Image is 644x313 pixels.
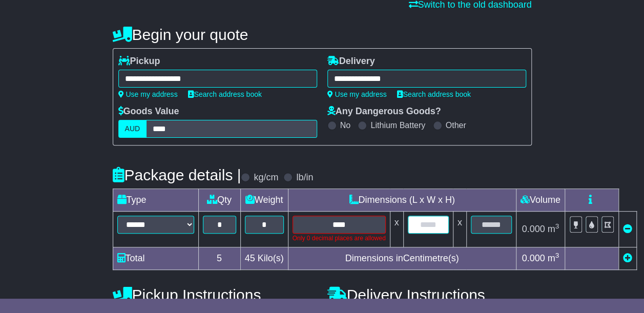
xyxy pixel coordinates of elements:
a: Add new item [623,253,632,263]
label: Delivery [327,56,375,67]
div: Only 0 decimal places are allowed [293,234,386,243]
span: 45 [245,253,255,263]
label: Any Dangerous Goods? [327,106,441,117]
td: Dimensions in Centimetre(s) [288,247,516,270]
td: 5 [198,247,240,270]
td: Dimensions (L x W x H) [288,189,516,212]
label: AUD [118,120,147,138]
td: Volume [516,189,565,212]
h4: Package details | [113,166,241,183]
span: m [547,253,559,263]
h4: Pickup Instructions [113,286,317,303]
td: Total [113,247,198,270]
span: m [547,224,559,234]
span: 0.000 [522,253,545,263]
label: Lithium Battery [370,120,425,130]
td: Type [113,189,198,212]
td: Qty [198,189,240,212]
a: Use my address [118,90,178,98]
h4: Delivery Instructions [327,286,532,303]
td: Kilo(s) [240,247,288,270]
span: 0.000 [522,224,545,234]
td: Weight [240,189,288,212]
label: Pickup [118,56,160,67]
label: kg/cm [254,172,278,183]
a: Use my address [327,90,387,98]
label: Goods Value [118,106,179,117]
sup: 3 [555,222,559,230]
h4: Begin your quote [113,26,532,43]
td: x [390,212,403,247]
label: Other [446,120,466,130]
a: Search address book [188,90,262,98]
td: x [453,212,466,247]
a: Search address book [397,90,471,98]
a: Remove this item [623,224,632,234]
label: lb/in [296,172,313,183]
label: No [340,120,350,130]
sup: 3 [555,252,559,259]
